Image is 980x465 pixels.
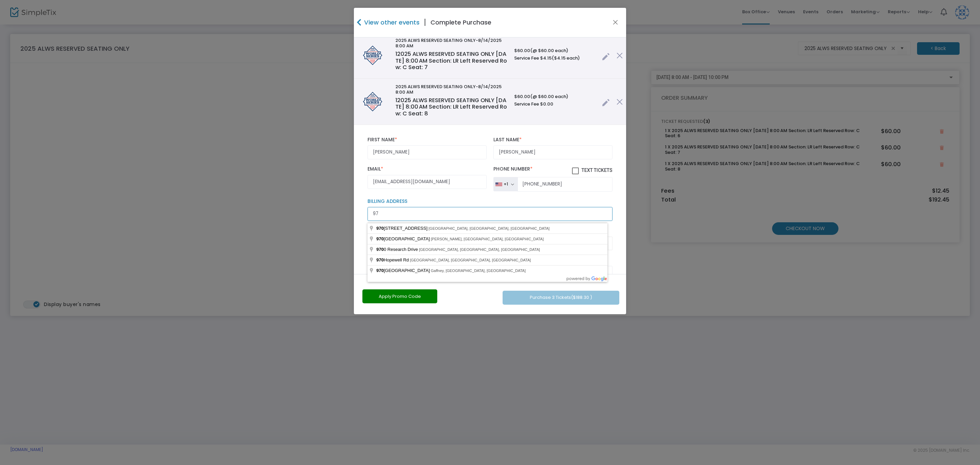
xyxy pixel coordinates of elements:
[552,55,580,61] span: ($4.15 each)
[395,38,507,48] h6: 2025 ALWS RESERVED SEATING ONLY
[367,137,487,143] label: First Name
[611,18,620,27] button: Close
[493,145,612,159] input: Last Name
[514,48,595,53] h6: $60.00
[419,247,540,252] span: [GEOGRAPHIC_DATA], [GEOGRAPHIC_DATA], [GEOGRAPHIC_DATA]
[357,92,388,111] img: vertAsset3.png
[530,47,568,54] span: (@ $60.00 each)
[410,258,531,262] span: [GEOGRAPHIC_DATA], [GEOGRAPHIC_DATA], [GEOGRAPHIC_DATA]
[395,83,502,95] span: -8/14/2025 8:00 AM
[376,226,428,231] span: [STREET_ADDRESS]
[376,247,419,252] span: 0 Research Drive
[367,207,612,221] input: Billing Address
[395,50,397,58] span: 1
[376,268,384,273] span: 970
[431,237,544,241] span: [PERSON_NAME], [GEOGRAPHIC_DATA], [GEOGRAPHIC_DATA]
[367,198,612,205] label: Billing Address
[617,99,623,105] img: cross.png
[362,18,420,27] h4: View other events
[395,96,507,117] span: 2025 ALWS RESERVED SEATING ONLY [DATE] 8:00 AM Section: LR Left Reserved Row: C Seat: 8
[582,167,612,173] span: Text Tickets
[428,226,550,230] span: [GEOGRAPHIC_DATA], [GEOGRAPHIC_DATA], [GEOGRAPHIC_DATA]
[376,268,431,273] span: [GEOGRAPHIC_DATA]
[376,236,384,241] span: 970
[431,269,526,273] span: Gaffney, [GEOGRAPHIC_DATA], [GEOGRAPHIC_DATA]
[518,177,612,191] input: Phone Number
[367,175,487,189] input: Email
[514,101,595,107] h6: Service Fee $0.00
[395,84,507,95] h6: 2025 ALWS RESERVED SEATING ONLY
[395,37,502,49] span: -8/14/2025 8:00 AM
[504,181,508,187] div: +1
[376,247,384,252] span: 970
[362,289,437,303] button: Apply Promo Code
[420,16,430,29] span: |
[430,18,491,27] h4: Complete Purchase
[617,52,623,59] img: cross.png
[357,46,388,65] img: vertAsset3.png
[530,93,568,100] span: (@ $60.00 each)
[514,55,595,61] h6: Service Fee $4.15
[599,236,609,250] button: Select
[395,50,507,71] span: 2025 ALWS RESERVED SEATING ONLY [DATE] 8:00 AM Section: LR Left Reserved Row: C Seat: 7
[493,166,612,174] label: Phone Number
[376,257,384,262] span: 970
[493,137,612,143] label: Last Name
[493,177,518,191] button: +1
[376,236,431,241] span: [GEOGRAPHIC_DATA]
[367,166,487,172] label: Email
[376,257,410,262] span: Hopewell Rd
[367,145,487,159] input: First Name
[514,94,595,99] h6: $60.00
[395,96,397,104] span: 1
[376,226,384,231] span: 970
